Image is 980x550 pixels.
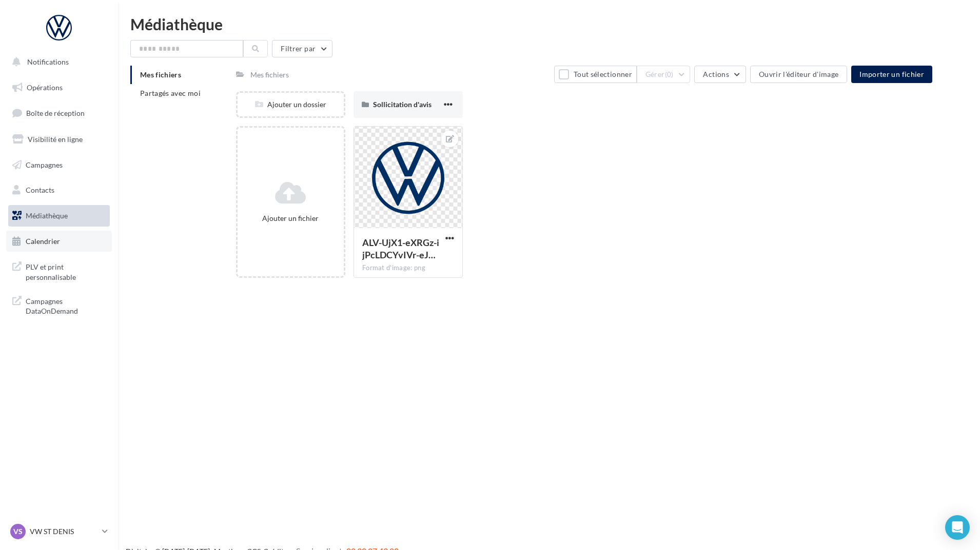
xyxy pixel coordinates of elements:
span: ALV-UjX1-eXRGz-ijPcLDCYvIVr-eJryczVV0f3Aa_y5cSjzx_0fpUE7 [362,237,439,260]
button: Actions [694,66,746,83]
a: Visibilité en ligne [6,129,112,150]
span: Notifications [27,57,69,66]
div: Open Intercom Messenger [945,515,970,540]
div: Médiathèque [130,16,968,32]
span: Calendrier [26,237,60,246]
div: Format d'image: png [362,263,454,273]
span: Campagnes DataOnDemand [26,294,106,316]
a: Campagnes DataOnDemand [6,290,112,320]
span: Contacts [26,186,54,194]
button: Notifications [6,51,108,73]
div: Mes fichiers [250,70,289,80]
a: Opérations [6,77,112,98]
button: Gérer(0) [637,66,691,83]
span: Médiathèque [26,211,68,220]
span: Actions [703,70,729,78]
p: VW ST DENIS [30,526,98,537]
div: Ajouter un fichier [242,213,340,223]
button: Tout sélectionner [554,66,636,83]
a: VS VW ST DENIS [8,522,110,541]
span: PLV et print personnalisable [26,260,106,282]
span: Sollicitation d'avis [373,100,432,109]
span: Boîte de réception [26,109,85,117]
span: Mes fichiers [140,70,181,79]
button: Importer un fichier [851,66,932,83]
div: Ajouter un dossier [238,99,344,110]
a: PLV et print personnalisable [6,256,112,286]
a: Boîte de réception [6,102,112,124]
a: Médiathèque [6,205,112,227]
a: Calendrier [6,231,112,252]
span: Partagés avec moi [140,89,201,97]
span: (0) [665,70,674,78]
span: Visibilité en ligne [28,135,83,144]
span: VS [13,526,23,537]
span: Opérations [27,83,63,92]
span: Importer un fichier [859,70,924,78]
a: Campagnes [6,154,112,176]
a: Contacts [6,179,112,201]
span: Campagnes [26,160,63,169]
button: Ouvrir l'éditeur d'image [750,66,847,83]
button: Filtrer par [272,40,332,57]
